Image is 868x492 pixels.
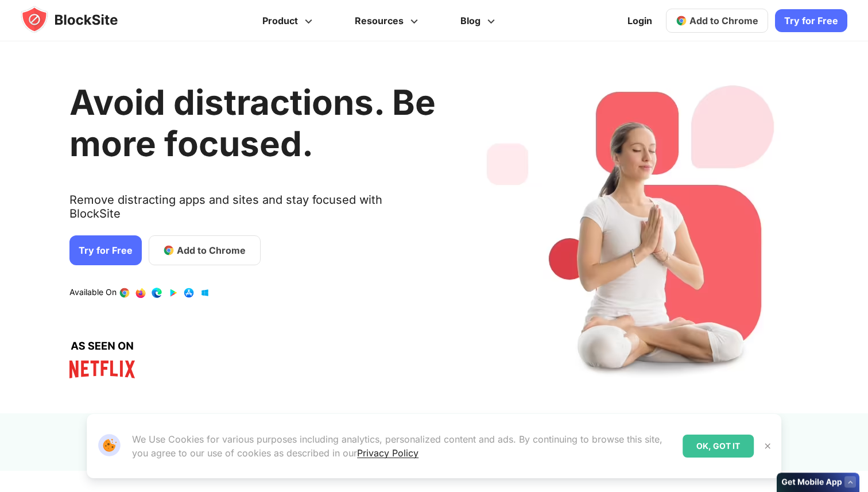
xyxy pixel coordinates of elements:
[689,15,758,26] span: Add to Chrome
[683,435,754,458] div: OK, GOT IT
[763,441,772,451] img: Close
[760,439,775,454] button: Close
[666,9,768,33] a: Add to Chrome
[621,7,659,34] a: Login
[69,235,142,265] a: Try for Free
[132,432,673,460] p: We Use Cookies for various purposes including analytics, personalized content and ads. By continu...
[149,235,261,265] a: Add to Chrome
[69,193,436,230] text: Remove distracting apps and sites and stay focused with BlockSite
[177,243,246,257] span: Add to Chrome
[775,9,847,32] a: Try for Free
[69,287,117,299] text: Available On
[69,82,436,164] h1: Avoid distractions. Be more focused.
[676,15,687,26] img: chrome-icon.svg
[357,447,418,459] a: Privacy Policy
[21,6,140,33] img: blocksite-icon.5d769676.svg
